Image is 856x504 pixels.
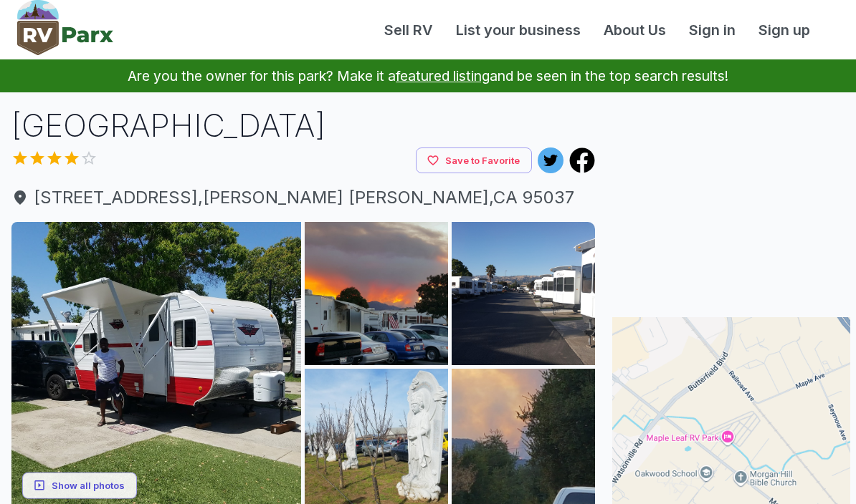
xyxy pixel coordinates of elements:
[396,67,490,84] a: featured listing
[416,147,532,174] button: Save to Favorite
[612,104,850,283] iframe: Advertisement
[452,222,595,365] img: AAcXr8qGHmqxNtF-ZS2h4Dg_LfD61NdkK8vFJa3M4AwP8W58i7rVxXG9IK_O2KjairVDN1jUtimIugWCWz5da15WXYTlulZJu...
[22,472,137,499] button: Show all photos
[17,59,839,92] p: Are you the owner for this park? Make it a and be seen in the top search results!
[11,104,595,147] h1: [GEOGRAPHIC_DATA]
[747,19,822,41] a: Sign up
[373,19,444,41] a: Sell RV
[305,222,448,365] img: AAcXr8oMsuJfGCVtkMrE6L3N-67CLGwfv1XBdx0OEVkmH-AoOkCDfK1VvjWrxuyNHFBNh-n0MgKmZc5rFtRZJZhoShGaNzZF_...
[11,185,595,210] a: [STREET_ADDRESS],[PERSON_NAME] [PERSON_NAME],CA 95037
[11,185,595,210] span: [STREET_ADDRESS] , [PERSON_NAME] [PERSON_NAME] , CA 95037
[677,19,747,41] a: Sign in
[592,19,677,41] a: About Us
[444,19,592,41] a: List your business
